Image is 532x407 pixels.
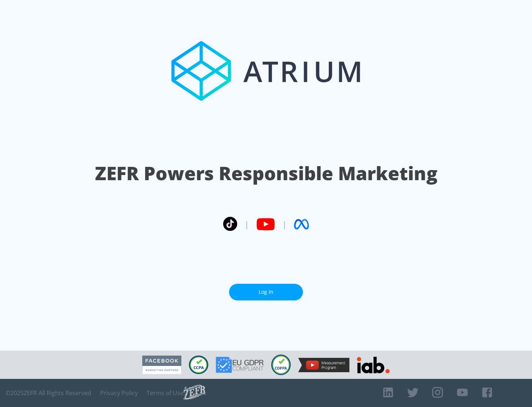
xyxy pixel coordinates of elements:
img: CCPA Compliant [189,356,208,374]
span: | [282,219,287,230]
img: IAB [357,357,390,373]
a: Terms of Use [147,389,184,397]
span: © 2025 ZEFR All Rights Reserved [6,389,91,397]
img: COPPA Compliant [271,354,291,375]
a: Privacy Policy [100,389,138,397]
img: YouTube Measurement Program [298,358,349,372]
img: Facebook Marketing Partner [142,356,181,374]
img: GDPR Compliant [216,357,264,373]
span: | [245,219,249,230]
a: Log In [229,284,303,300]
h1: ZEFR Powers Responsible Marketing [95,161,437,186]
